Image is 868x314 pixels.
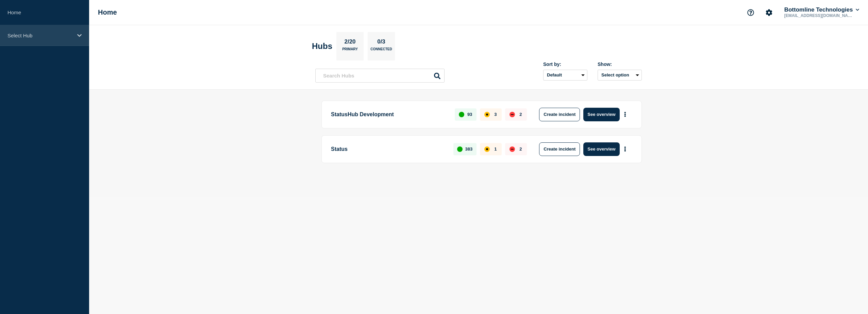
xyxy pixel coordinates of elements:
[783,13,854,18] p: [EMAIL_ADDRESS][DOMAIN_NAME]
[312,41,332,51] h2: Hubs
[519,146,522,152] p: 2
[375,38,388,47] p: 0/3
[519,112,522,117] p: 2
[583,142,619,156] button: See overview
[457,146,463,152] div: up
[744,5,758,20] button: Support
[543,62,587,67] div: Sort by:
[598,70,642,81] button: Select option
[331,142,446,156] p: Status
[510,112,515,117] div: down
[370,47,392,54] p: Connected
[315,69,445,83] input: Search Hubs
[621,108,630,121] button: More actions
[467,112,472,117] p: 93
[484,112,490,117] div: affected
[598,62,642,67] div: Show:
[583,108,619,121] button: See overview
[484,146,490,152] div: affected
[762,5,776,20] button: Account settings
[331,108,447,121] p: StatusHub Development
[465,146,473,152] p: 383
[539,108,580,121] button: Create incident
[621,143,630,155] button: More actions
[459,112,464,117] div: up
[539,142,580,156] button: Create incident
[342,47,358,54] p: Primary
[7,33,73,38] p: Select Hub
[510,146,515,152] div: down
[783,6,861,13] button: Bottomline Technologies
[98,8,117,16] h1: Home
[543,70,587,81] select: Sort by
[342,38,358,47] p: 2/20
[494,112,497,117] p: 3
[494,146,497,152] p: 1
